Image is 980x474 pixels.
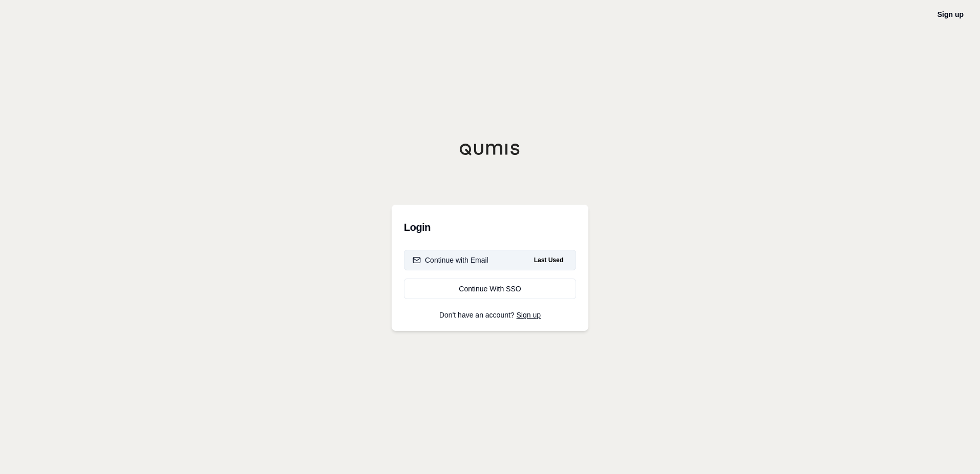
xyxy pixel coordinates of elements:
[517,311,541,319] a: Sign up
[937,10,964,18] a: Sign up
[404,250,576,270] button: Continue with EmailLast Used
[413,284,567,294] div: Continue With SSO
[404,279,576,299] a: Continue With SSO
[530,254,567,266] span: Last Used
[459,143,521,155] img: Qumis
[404,217,576,238] h3: Login
[413,255,488,265] div: Continue with Email
[404,311,576,319] p: Don't have an account?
